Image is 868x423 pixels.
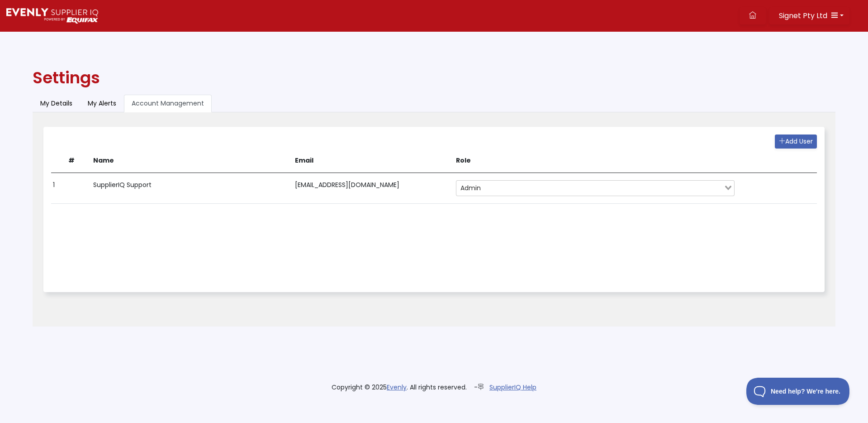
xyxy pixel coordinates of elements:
th: # [51,149,91,173]
th: Role [454,149,736,173]
div: Copyright © 2025 . All rights reserved. - [285,383,583,392]
span: Settings [33,66,100,89]
img: Supply Predict [6,8,98,24]
span: Signet Pty Ltd [779,10,827,21]
button: Signet Pty Ltd [769,7,849,24]
th: Email [293,149,454,173]
button: My Alerts [80,95,124,112]
div: Search for option [456,180,735,196]
input: Search for option [484,183,723,193]
td: [EMAIL_ADDRESS][DOMAIN_NAME] [293,173,454,203]
span: Admin [458,183,483,193]
button: Account Management [124,95,212,112]
button: My Details [33,95,80,112]
td: 1 [51,173,91,203]
td: SupplierIQ Support [91,173,293,203]
a: SupplierIQ Help [489,383,536,392]
th: Name [91,149,293,173]
a: Evenly [387,383,407,392]
iframe: Toggle Customer Support [746,378,850,405]
button: Add User [775,135,817,149]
